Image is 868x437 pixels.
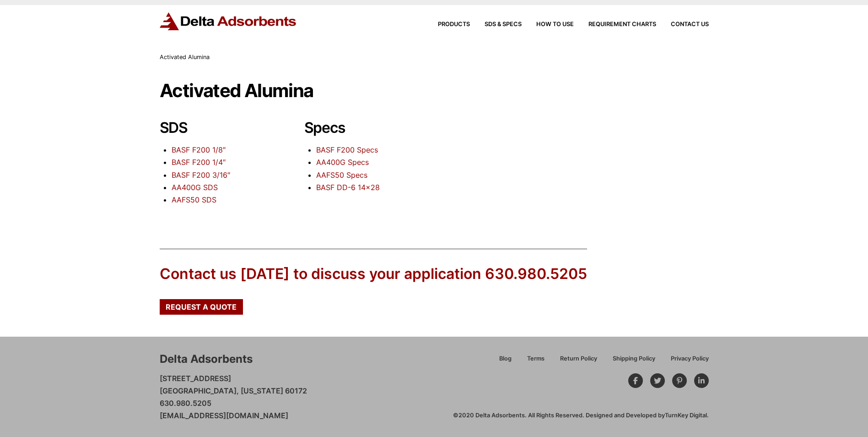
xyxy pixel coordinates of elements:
[160,411,288,420] a: [EMAIL_ADDRESS][DOMAIN_NAME]
[491,354,519,370] a: Blog
[665,412,707,419] a: TurnKey Digital
[656,22,709,27] a: Contact Us
[172,145,226,154] a: BASF F200 1/8″
[160,372,307,422] p: [STREET_ADDRESS] [GEOGRAPHIC_DATA], [US_STATE] 60172 630.980.5205
[671,356,709,362] span: Privacy Policy
[316,170,367,180] a: AAFS50 Specs
[453,411,709,420] div: ©2020 Delta Adsorbents. All Rights Reserved. Designed and Developed by .
[663,354,709,370] a: Privacy Policy
[613,356,655,362] span: Shipping Policy
[160,264,587,284] div: Contact us [DATE] to discuss your application 630.980.5205
[552,354,605,370] a: Return Policy
[527,356,545,362] span: Terms
[172,158,226,167] a: BASF F200 1/4″
[160,54,210,60] span: Activated Alumina
[574,22,656,27] a: Requirement Charts
[671,22,709,27] span: Contact Us
[172,195,216,204] a: AAFS50 SDS
[522,22,574,27] a: How to Use
[560,356,597,362] span: Return Policy
[499,356,512,362] span: Blog
[470,22,522,27] a: SDS & SPECS
[172,183,218,192] a: AA400G SDS
[605,354,663,370] a: Shipping Policy
[485,22,522,27] span: SDS & SPECS
[160,299,243,315] a: Request a Quote
[316,183,380,192] a: BASF DD-6 14×28
[160,119,275,137] h2: SDS
[172,170,230,180] a: BASF F200 3/16″
[536,22,574,27] span: How to Use
[160,81,709,101] h1: Activated Alumina
[316,158,369,167] a: AA400G Specs
[160,351,253,367] div: Delta Adsorbents
[588,22,656,27] span: Requirement Charts
[160,12,297,30] img: Delta Adsorbents
[304,119,420,137] h2: Specs
[423,22,470,27] a: Products
[519,354,552,370] a: Terms
[166,303,237,311] span: Request a Quote
[438,22,470,27] span: Products
[316,145,378,154] a: BASF F200 Specs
